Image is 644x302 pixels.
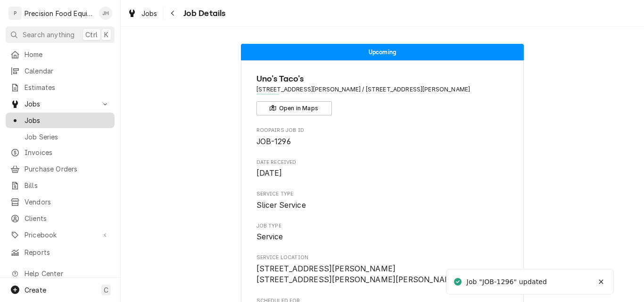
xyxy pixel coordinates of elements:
[6,178,115,193] a: Bills
[256,127,509,147] div: Roopairs Job ID
[6,129,115,145] a: Job Series
[8,7,22,20] div: P
[256,85,509,94] span: Address
[6,47,115,62] a: Home
[256,263,509,286] span: Service Location
[25,247,110,257] span: Reports
[256,73,509,115] div: Client Information
[23,30,74,40] span: Search anything
[256,200,509,211] span: Service Type
[256,190,509,198] span: Service Type
[256,137,291,146] span: JOB-1296
[256,169,282,178] span: [DATE]
[165,6,181,21] button: Navigate back
[99,7,112,20] div: Jason Hertel's Avatar
[241,44,524,60] div: Status
[6,80,115,95] a: Estimates
[6,245,115,260] a: Reports
[256,254,509,286] div: Service Location
[6,63,115,79] a: Calendar
[25,230,96,240] span: Pricebook
[6,161,115,177] a: Purchase Orders
[25,180,110,190] span: Bills
[256,127,509,134] span: Roopairs Job ID
[25,147,110,157] span: Invoices
[6,96,115,112] a: Go to Jobs
[369,49,396,55] span: Upcoming
[99,7,112,20] div: JH
[25,197,110,207] span: Vendors
[25,66,110,76] span: Calendar
[6,26,115,43] button: Search anythingCtrlK
[141,8,157,18] span: Jobs
[6,211,115,226] a: Clients
[124,6,161,21] a: Jobs
[256,136,509,147] span: Roopairs Job ID
[25,82,110,92] span: Estimates
[25,132,110,142] span: Job Series
[256,159,509,166] span: Date Received
[25,269,109,278] span: Help Center
[256,73,509,85] span: Name
[6,227,115,243] a: Go to Pricebook
[256,101,332,115] button: Open in Maps
[25,164,110,174] span: Purchase Orders
[256,190,509,211] div: Service Type
[25,115,110,125] span: Jobs
[104,30,108,40] span: K
[256,159,509,179] div: Date Received
[6,113,115,128] a: Jobs
[6,145,115,160] a: Invoices
[25,8,94,18] div: Precision Food Equipment LLC
[6,194,115,210] a: Vendors
[256,222,509,230] span: Job Type
[85,30,98,40] span: Ctrl
[256,231,509,243] span: Job Type
[25,99,96,109] span: Jobs
[256,232,283,241] span: Service
[6,266,115,281] a: Go to Help Center
[467,277,549,287] div: Job "JOB-1296" updated
[256,222,509,243] div: Job Type
[256,254,509,261] span: Service Location
[25,49,110,59] span: Home
[25,286,46,294] span: Create
[256,168,509,179] span: Date Received
[25,213,110,223] span: Clients
[256,201,306,210] span: Slicer Service
[181,7,226,20] span: Job Details
[256,264,460,285] span: [STREET_ADDRESS][PERSON_NAME] [STREET_ADDRESS][PERSON_NAME][PERSON_NAME]
[104,285,108,295] span: C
